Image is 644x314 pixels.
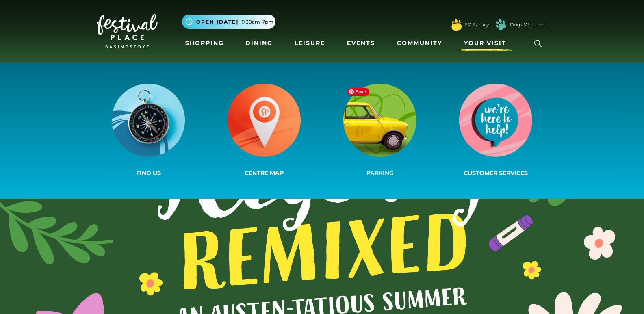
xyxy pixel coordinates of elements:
span: Centre Map [245,169,284,177]
img: Festival Place Logo [97,14,158,48]
a: Leisure [291,36,328,51]
span: Customer Services [464,169,528,177]
a: Events [344,36,378,51]
a: Shopping [182,36,227,51]
a: Centre Map [206,82,322,179]
a: Dogs Welcome! [510,21,548,28]
a: Dining [242,36,276,51]
span: Find us [136,169,161,177]
span: Your Visit [464,39,506,48]
span: 9.30am-7pm [242,18,273,26]
span: Open [DATE] [196,18,239,26]
button: Open [DATE] 9.30am-7pm [182,15,275,29]
a: FP Family [464,21,489,28]
a: Customer Services [438,82,554,179]
span: Save [347,88,369,96]
a: Community [394,36,445,51]
a: Parking [322,82,438,179]
span: Parking [366,169,394,177]
a: Your Visit [461,36,514,51]
a: Find us [91,82,206,179]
